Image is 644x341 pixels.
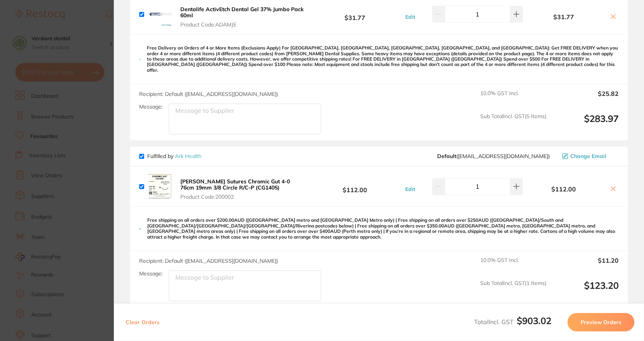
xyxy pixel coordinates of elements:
b: $112.00 [307,180,403,194]
span: Product Code: ADAMJE [180,21,305,28]
button: Dentalife ActivEtch Dental Gel 37% Jumbo Pack 60ml Product Code:ADAMJE [178,6,307,28]
button: Edit [403,186,418,193]
button: Clear Orders [123,313,162,331]
output: $283.97 [552,113,619,134]
span: sales@arkhealth.com.au [437,153,550,159]
b: $31.77 [307,7,403,21]
img: OHBjYTlpeg [147,2,172,26]
img: b3Awa2RnMg [147,174,172,199]
b: $31.77 [523,13,605,20]
button: Change Email [560,153,619,160]
span: Change Email [570,153,606,159]
a: Ark Health [175,153,201,160]
label: Message: [139,270,163,277]
b: [PERSON_NAME] Sutures Chromic Gut 4-0 76cm 19mm 3/8 Circle R/C-P (CG1405) [180,178,290,191]
span: 10.0 % GST Incl. [480,257,546,274]
output: $11.20 [552,257,619,274]
button: Preview Orders [567,313,634,331]
b: $112.00 [523,186,605,193]
span: Total Incl. GST [474,318,551,326]
span: 10.0 % GST Incl. [480,90,546,107]
p: Free shipping on all orders over $200.00AUD ([GEOGRAPHIC_DATA] metro and [GEOGRAPHIC_DATA] Metro ... [147,217,619,240]
p: Free Delivery on Orders of 4 or More Items (Exclusions Apply) For [GEOGRAPHIC_DATA], [GEOGRAPHIC_... [147,45,619,73]
span: Sub Total Incl. GST ( 1 Items) [480,280,546,301]
button: [PERSON_NAME] Sutures Chromic Gut 4-0 76cm 19mm 3/8 Circle R/C-P (CG1405) Product Code:200002 [178,178,307,200]
b: Default [437,153,456,160]
b: $903.02 [517,315,551,326]
label: Message: [139,104,163,110]
output: $123.20 [552,280,619,301]
p: Fulfilled by [147,153,201,159]
output: $25.82 [552,90,619,107]
span: Recipient: Default ( [EMAIL_ADDRESS][DOMAIN_NAME] ) [139,91,278,97]
span: Recipient: Default ( [EMAIL_ADDRESS][DOMAIN_NAME] ) [139,257,278,264]
button: Edit [403,13,418,20]
span: Product Code: 200002 [180,194,305,200]
span: Sub Total Incl. GST ( 5 Items) [480,113,546,134]
b: Dentalife ActivEtch Dental Gel 37% Jumbo Pack 60ml [180,6,304,19]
